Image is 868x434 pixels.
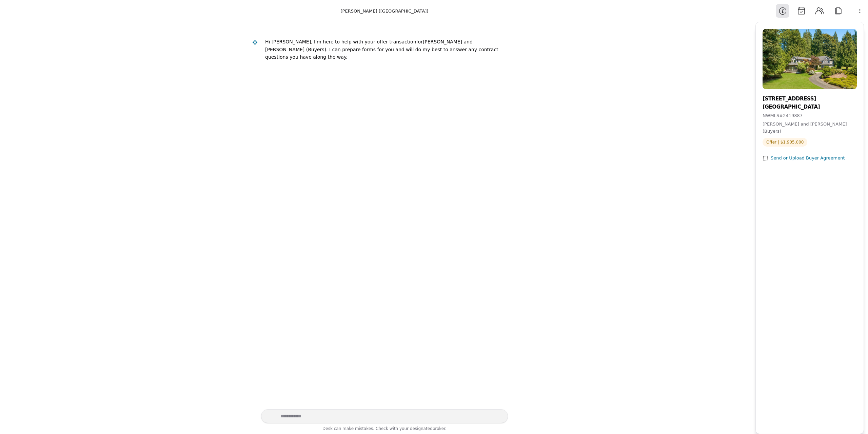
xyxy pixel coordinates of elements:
div: [PERSON_NAME] and [PERSON_NAME] (Buyers) [265,38,502,61]
span: [PERSON_NAME] and [PERSON_NAME] (Buyers) [763,121,847,134]
img: Property [763,29,857,89]
span: designated [410,426,433,431]
div: . I can prepare forms for you and will do my best to answer any contract questions you have along... [265,47,498,60]
div: [GEOGRAPHIC_DATA] [763,103,857,111]
button: Send or Upload Buyer Agreement [763,155,845,162]
div: Send or Upload Buyer Agreement [771,155,845,162]
div: Hi [PERSON_NAME], I'm here to help with your offer transaction [265,39,416,44]
span: Offer | $1,905,000 [763,138,807,147]
div: [PERSON_NAME] ([GEOGRAPHIC_DATA]) [341,7,429,15]
img: Desk [252,40,258,45]
div: [STREET_ADDRESS] [763,95,857,103]
textarea: Write your prompt here [261,409,508,423]
div: for [416,39,423,44]
div: NWMLS # 2419887 [763,112,857,119]
div: Desk can make mistakes. Check with your broker. [261,425,508,434]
